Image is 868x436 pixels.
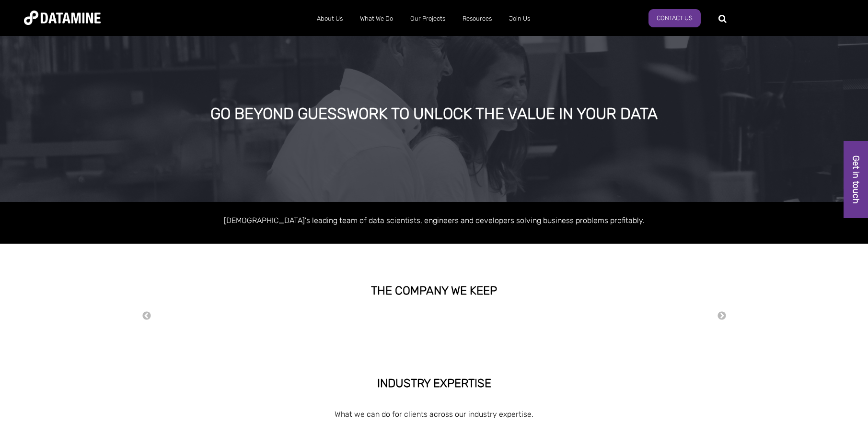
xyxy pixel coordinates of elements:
strong: INDUSTRY EXPERTISE [377,377,491,390]
a: Join Us [500,6,539,31]
a: Contact Us [648,9,701,27]
button: Previous [142,311,151,321]
strong: THE COMPANY WE KEEP [371,284,497,297]
a: About Us [308,6,351,31]
a: Our Projects [402,6,454,31]
button: Next [717,311,727,321]
span: What we can do for clients across our industry expertise. [335,410,533,419]
img: Datamine [24,11,101,25]
div: GO BEYOND GUESSWORK TO UNLOCK THE VALUE IN YOUR DATA [99,106,769,123]
a: Resources [454,6,500,31]
p: [DEMOGRAPHIC_DATA]'s leading team of data scientists, engineers and developers solving business p... [161,214,707,227]
a: What We Do [351,6,402,31]
a: Get in touch [844,141,868,218]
